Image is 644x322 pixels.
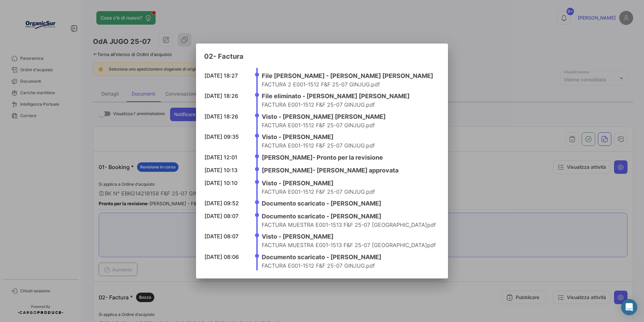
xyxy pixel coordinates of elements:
h4: Visto - [PERSON_NAME] [262,132,436,142]
div: [DATE] 18:27 [204,72,245,79]
div: [DATE] 08:07 [204,212,245,220]
div: [DATE] 08:07 [204,233,245,240]
div: [DATE] 09:35 [204,133,245,140]
div: [DATE] 18:26 [204,113,245,120]
h4: File eliminato - [PERSON_NAME] [PERSON_NAME] [262,91,436,101]
span: FACTURA E001-1512 F&F 25-07 GINJUG.pdf [262,101,375,108]
span: FACTURA MUESTRA E001-1513 F&F 25-07 [GEOGRAPHIC_DATA]pdf [262,221,436,228]
h4: Visto - [PERSON_NAME] [PERSON_NAME] [262,112,436,122]
span: FACTURA E001-1512 F&F 25-07 GINJUG.pdf [262,142,375,149]
h4: Documento scaricato - [PERSON_NAME] [262,212,436,221]
div: [DATE] 08:06 [204,253,245,261]
h4: [PERSON_NAME] - [PERSON_NAME] approvata [262,166,436,175]
div: Abrir Intercom Messenger [621,299,637,315]
div: [DATE] 12:01 [204,154,245,161]
h4: Documento scaricato - [PERSON_NAME] [262,199,436,208]
span: FACTURA E001-1512 F&F 25-07 GINJUG.pdf [262,262,375,269]
h3: 02- Factura [204,52,440,61]
h4: [PERSON_NAME] - Pronto per la revisione [262,153,436,162]
h4: Documento scaricato - [PERSON_NAME] [262,252,436,262]
div: [DATE] 09:52 [204,199,245,207]
span: FACTURA 2 E001-1512 F&F 25-07 GINJUG.pdf [262,81,380,88]
div: [DATE] 10:10 [204,179,245,187]
span: FACTURA E001-1512 F&F 25-07 GINJUG.pdf [262,188,375,195]
h4: Visto - [PERSON_NAME] [262,179,436,188]
h4: Visto - [PERSON_NAME] [262,232,436,241]
span: FACTURA E001-1512 F&F 25-07 GINJUG.pdf [262,122,375,129]
span: FACTURA MUESTRA E001-1513 F&F 25-07 [GEOGRAPHIC_DATA]pdf [262,242,436,248]
h4: File [PERSON_NAME] - [PERSON_NAME] [PERSON_NAME] [262,71,436,81]
div: [DATE] 18:26 [204,92,245,100]
div: [DATE] 10:13 [204,166,245,174]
